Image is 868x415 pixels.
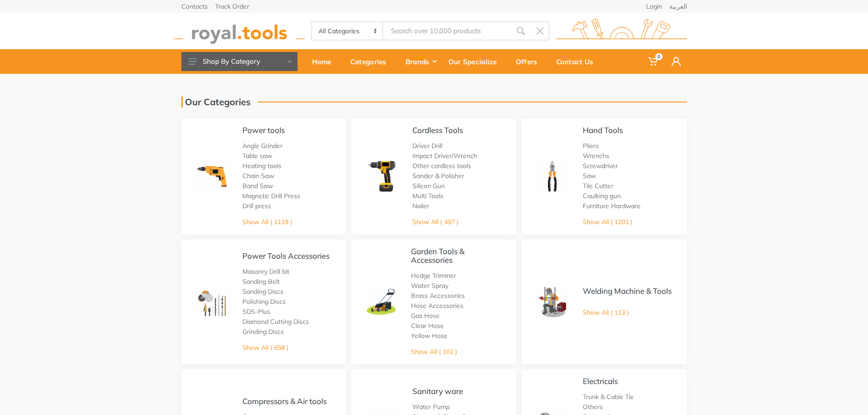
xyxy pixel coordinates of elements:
a: Show All ( 1119 ) [242,218,292,226]
a: Table saw [242,152,272,160]
a: Magnetic Drill Press [242,192,300,200]
a: Show All ( 658 ) [242,343,288,352]
select: Category [312,22,384,40]
span: 0 [655,53,663,60]
div: Brands [399,52,442,71]
a: Water Spray [411,282,448,290]
img: Royal - Cordless Tools [365,159,399,193]
a: Sanding Discs [242,287,283,296]
input: Site search [383,21,511,41]
img: Royal - Power tools [195,159,229,193]
a: Contact Us [550,49,606,74]
a: Sander & Polisher [412,172,464,180]
a: SDS-Plus [242,307,270,316]
h1: Our Categories [181,97,251,108]
a: Impact Driver/Wrench [412,152,477,160]
a: Screwdriver [583,162,618,170]
a: العربية [669,3,687,10]
a: Drill press [242,202,271,210]
div: Categories [344,52,399,71]
a: Garden Tools & Accessories [411,246,464,265]
a: 0 [642,49,665,74]
a: Diamond Cutting Discs [242,318,309,326]
a: Furniture Hardware [583,202,641,210]
a: Trunk & Cable Tie [583,393,634,401]
a: Categories [344,49,399,74]
a: Power Tools Accessories [242,251,329,261]
img: Royal - Hand Tools [535,159,569,193]
button: Shop By Category [181,52,298,71]
a: Heating tools [242,162,282,170]
a: Silicon Gun [412,182,445,190]
a: Show All ( 497 ) [412,218,458,226]
img: royal.tools Logo [174,19,305,44]
img: royal.tools Logo [556,19,687,44]
a: Welding Machine & Tools [583,286,672,296]
a: Others [583,403,603,411]
a: Band Saw [242,182,273,190]
div: Offers [509,52,550,71]
a: Pliers [583,142,599,150]
a: Hose Accessories [411,302,463,310]
a: Saw [583,172,596,180]
a: Masonry Drill bit [242,267,289,276]
a: Offers [509,49,550,74]
a: Show All ( 1201 ) [583,218,632,226]
a: Clear Hose [411,322,444,330]
a: Chain Saw [242,172,274,180]
a: Hedge Trimmer [411,272,456,280]
a: Contacts [181,3,208,10]
a: Angle Grinder [242,142,282,150]
a: Wrenchs [583,152,609,160]
a: Compressors & Air tools [242,396,327,406]
div: Home [306,52,344,71]
img: Royal - Power Tools Accessories [195,285,229,319]
div: Our Specialize [442,52,509,71]
a: Login [646,3,662,10]
a: Power tools [242,125,285,135]
a: Cordless Tools [412,125,463,135]
a: Our Specialize [442,49,509,74]
a: Show All ( 113 ) [583,308,629,317]
a: Home [306,49,344,74]
a: Tile Cutter [583,182,613,190]
a: Yellow Hose [411,332,447,340]
a: Gas Hose [411,312,440,320]
a: Hand Tools [583,125,623,135]
div: Contact Us [550,52,606,71]
a: Show All ( 102 ) [411,348,457,356]
img: Royal - Welding Machine & Tools [535,285,569,319]
a: Brass Accessories [411,292,465,300]
a: Driver Drill [412,142,442,150]
a: Nailer [412,202,429,210]
a: Polishing Discs [242,297,286,306]
a: Multi Tools [412,192,443,200]
a: Sanding Belt [242,277,280,286]
a: Other cordless tools [412,162,471,170]
a: Grinding Discs [242,328,284,336]
img: Royal - Garden Tools & Accessories [365,286,397,318]
a: Track Order [215,3,249,10]
a: Electricals [583,376,618,386]
a: Water Pump [412,403,450,411]
a: Caulking gun [583,192,621,200]
a: Sanitary ware [412,386,463,396]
